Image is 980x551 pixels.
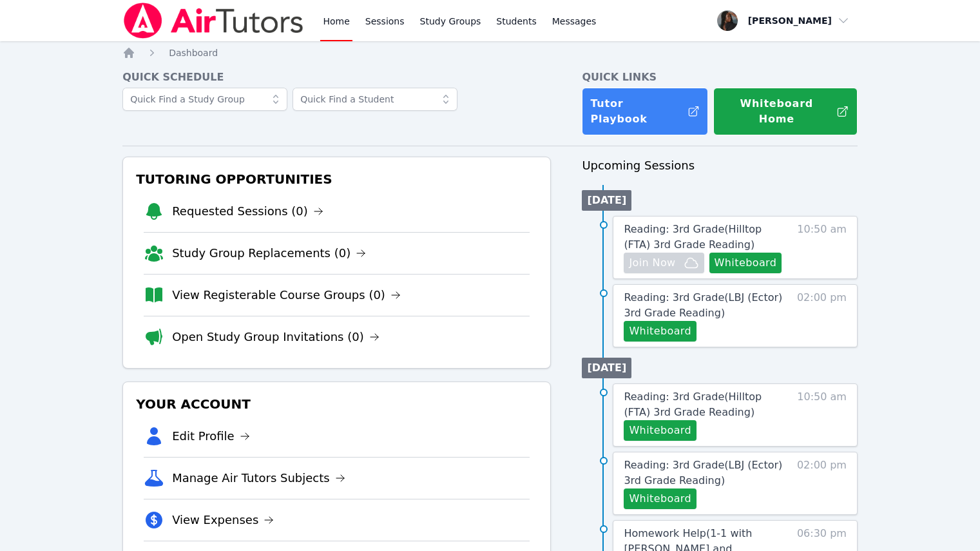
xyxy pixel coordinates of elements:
button: Join Now [624,253,704,273]
button: Whiteboard Home [713,88,858,135]
button: Whiteboard [709,253,782,273]
span: 10:50 am [797,222,847,273]
h3: Tutoring Opportunities [133,168,540,191]
input: Quick Find a Student [293,88,457,111]
span: Reading: 3rd Grade ( Hilltop (FTA) 3rd Grade Reading ) [624,223,762,251]
a: Reading: 3rd Grade(LBJ (Ector) 3rd Grade Reading) [624,458,791,488]
button: Whiteboard [624,488,697,509]
li: [DATE] [582,358,631,378]
a: Edit Profile [172,427,250,445]
span: Dashboard [169,48,218,58]
a: Reading: 3rd Grade(LBJ (Ector) 3rd Grade Reading) [624,290,791,321]
img: Air Tutors [122,3,305,39]
a: Reading: 3rd Grade(Hilltop (FTA) 3rd Grade Reading) [624,222,791,253]
input: Quick Find a Study Group [122,88,287,111]
nav: Breadcrumb [122,46,858,59]
h4: Quick Links [582,70,858,85]
h4: Quick Schedule [122,70,551,85]
span: Reading: 3rd Grade ( LBJ (Ector) 3rd Grade Reading ) [624,459,782,487]
a: Dashboard [169,46,218,59]
span: Reading: 3rd Grade ( LBJ (Ector) 3rd Grade Reading ) [624,291,782,319]
a: Study Group Replacements (0) [172,244,366,262]
span: Reading: 3rd Grade ( Hilltop (FTA) 3rd Grade Reading ) [624,391,762,418]
a: View Registerable Course Groups (0) [172,286,401,304]
span: 10:50 am [797,389,847,441]
a: Open Study Group Invitations (0) [172,328,380,346]
a: View Expenses [172,511,274,529]
a: Requested Sessions (0) [172,202,323,220]
span: 02:00 pm [797,458,847,509]
li: [DATE] [582,190,631,211]
h3: Your Account [133,392,540,416]
button: Whiteboard [624,321,697,342]
span: Messages [552,15,597,28]
span: Join Now [629,255,675,271]
span: 02:00 pm [797,290,847,342]
a: Tutor Playbook [582,88,708,135]
a: Reading: 3rd Grade(Hilltop (FTA) 3rd Grade Reading) [624,389,791,420]
a: Manage Air Tutors Subjects [172,469,345,487]
button: Whiteboard [624,420,697,441]
h3: Upcoming Sessions [582,157,858,175]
